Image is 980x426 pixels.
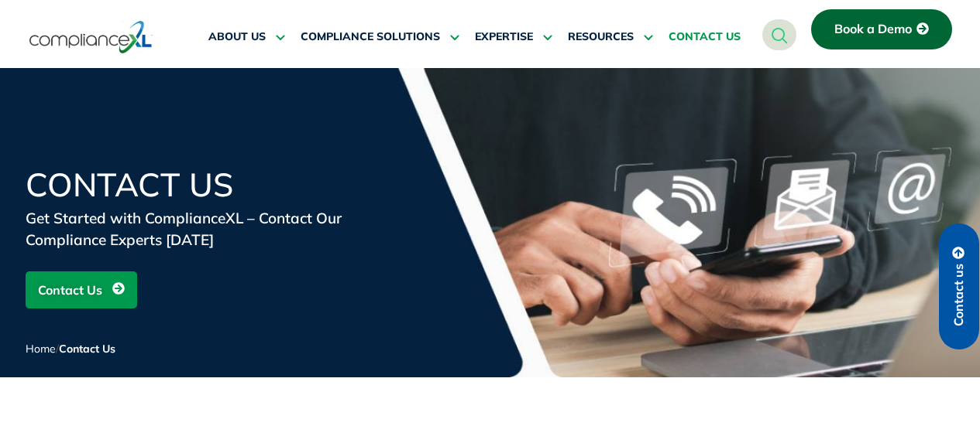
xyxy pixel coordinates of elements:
[26,271,137,308] a: Contact Us
[208,30,266,44] span: ABOUT US
[59,342,115,356] span: Contact Us
[208,19,285,56] a: ABOUT US
[475,19,552,56] a: EXPERTISE
[26,342,115,356] span: /
[811,9,952,49] a: Book a Demo
[26,207,397,250] div: Get Started with ComplianceXL – Contact Our Compliance Experts [DATE]
[475,30,533,44] span: EXPERTISE
[762,19,796,50] a: navsearch-button
[669,30,741,44] span: CONTACT US
[26,342,56,356] a: Home
[301,19,459,56] a: COMPLIANCE SOLUTIONS
[26,169,397,201] h1: Contact Us
[568,30,634,44] span: RESOURCES
[669,19,741,56] a: CONTACT US
[301,30,440,44] span: COMPLIANCE SOLUTIONS
[939,223,979,349] a: Contact us
[834,22,912,36] span: Book a Demo
[568,19,653,56] a: RESOURCES
[952,264,966,326] span: Contact us
[38,275,102,305] span: Contact Us
[29,19,153,55] img: logo-one.svg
